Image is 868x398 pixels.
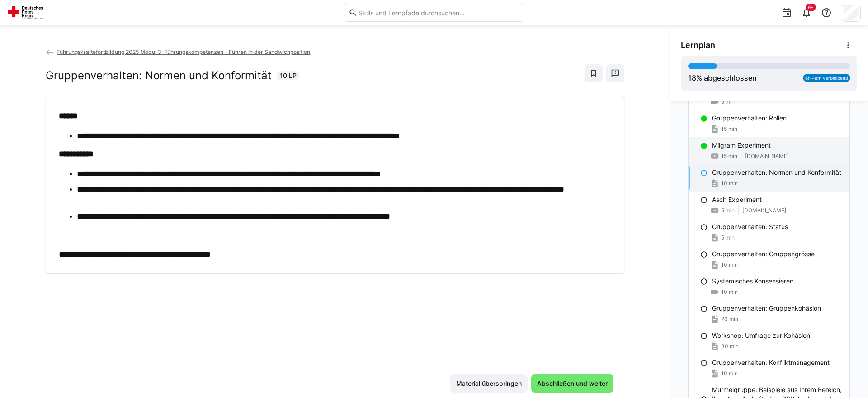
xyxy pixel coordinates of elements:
p: Gruppenverhalten: Rollen [712,114,787,123]
span: 9+ [808,5,814,10]
p: Gruppenverhalten: Konfliktmanagement [712,358,830,367]
span: 15 min [721,125,737,133]
a: Führungskräftefortbildung 2025 Modul 3: Führungskompetenzen - Führen in der Sandwichposition [46,48,311,55]
span: 20 min [721,316,738,323]
span: 5 min [721,234,735,241]
span: 10 LP [280,71,297,80]
div: % abgeschlossen [688,72,757,83]
span: 10 min [721,261,738,269]
p: Systemisches Konsensieren [712,277,793,286]
span: 10 min [721,288,738,296]
p: Gruppenverhalten: Normen und Konformität [712,168,841,177]
span: 10 min [721,370,738,377]
span: 15 min [721,153,737,160]
span: [DOMAIN_NAME] [745,153,789,160]
span: 6h 48m verbleibend [805,75,848,81]
span: 30 min [721,343,739,350]
span: Führungskräftefortbildung 2025 Modul 3: Führungskompetenzen - Führen in der Sandwichposition [57,48,310,55]
p: Milgram Experiment [712,141,771,150]
span: 10 min [721,180,738,187]
input: Skills und Lernpfade durchsuchen… [358,9,519,17]
span: 5 min [721,98,735,105]
span: 18 [688,73,696,82]
span: Lernplan [681,40,715,50]
span: Abschließen und weiter [536,379,609,388]
span: [DOMAIN_NAME] [742,207,786,214]
h2: Gruppenverhalten: Normen und Konformität [46,69,272,82]
p: Workshop: Umfrage zur Kohäsion [712,331,810,340]
button: Abschließen und weiter [531,374,613,393]
span: 5 min [721,207,735,214]
p: Gruppenverhalten: Status [712,222,788,231]
p: Asch Experiment [712,195,762,204]
span: Material überspringen [455,379,523,388]
button: Material überspringen [450,374,528,393]
p: Gruppenverhalten: Gruppenkohäsion [712,304,821,313]
p: Gruppenverhalten: Gruppengrösse [712,249,815,259]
